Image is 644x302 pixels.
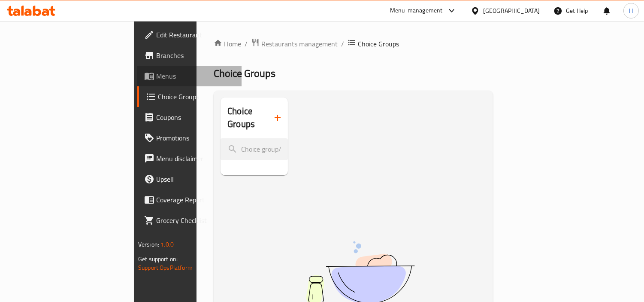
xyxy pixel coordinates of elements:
[227,105,267,131] h2: Choice Groups
[137,86,242,107] a: Choice Groups
[245,39,248,49] li: /
[156,195,235,205] span: Coverage Report
[483,6,540,15] div: [GEOGRAPHIC_DATA]
[137,24,242,45] a: Edit Restaurant
[156,153,235,164] span: Menu disclaimer
[137,66,242,86] a: Menus
[156,30,235,40] span: Edit Restaurant
[251,38,338,49] a: Restaurants management
[137,45,242,66] a: Branches
[214,64,275,83] span: Choice Groups
[261,39,338,49] span: Restaurants management
[214,38,493,49] nav: breadcrumb
[156,71,235,81] span: Menus
[156,133,235,143] span: Promotions
[629,6,633,15] span: H
[137,189,242,210] a: Coverage Report
[221,138,288,160] input: search
[390,6,443,16] div: Menu-management
[358,39,399,49] span: Choice Groups
[156,174,235,184] span: Upsell
[137,169,242,189] a: Upsell
[156,215,235,226] span: Grocery Checklist
[137,128,242,148] a: Promotions
[137,148,242,169] a: Menu disclaimer
[341,39,344,49] li: /
[160,239,174,250] span: 1.0.0
[137,107,242,128] a: Coupons
[138,253,178,265] span: Get support on:
[156,50,235,61] span: Branches
[138,239,159,250] span: Version:
[137,210,242,231] a: Grocery Checklist
[156,112,235,122] span: Coupons
[138,262,193,273] a: Support.OpsPlatform
[158,92,235,102] span: Choice Groups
